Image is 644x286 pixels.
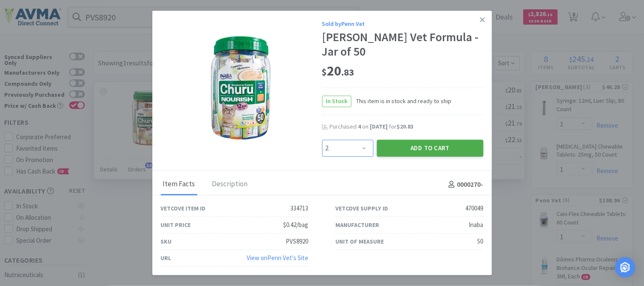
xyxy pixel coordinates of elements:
[336,204,388,213] div: Vetcove Supply ID
[322,66,327,78] span: $
[370,123,388,131] span: [DATE]
[161,237,172,246] div: SKU
[247,254,309,262] a: View onPenn Vet's Site
[615,257,636,278] div: Open Intercom Messenger
[469,220,484,230] div: Inaba
[377,140,484,157] button: Add to Cart
[322,62,354,79] span: 20
[478,236,484,247] div: 50
[161,174,197,195] div: Item Facts
[352,97,452,106] span: This item is in stock and ready to ship
[342,66,354,78] span: . 83
[284,220,309,230] div: $0.42/bag
[397,123,414,131] span: $20.83
[323,96,351,107] span: In Stock
[322,20,484,29] div: Sold by Penn Vet
[161,204,206,213] div: Vetcove Item ID
[336,237,384,246] div: Unit of Measure
[161,220,191,230] div: Unit Price
[445,179,484,190] h4: 0000270 -
[291,203,309,213] div: 334713
[336,220,380,230] div: Manufacturer
[161,253,172,263] div: URL
[286,236,309,247] div: PVS8920
[330,123,484,132] div: Purchased on for
[322,31,484,59] div: [PERSON_NAME] Vet Formula -Jar of 50
[210,174,250,195] div: Description
[186,33,297,143] img: 11d1cadfe3784a47884fe0d1c4b78589_470049.png
[358,123,361,131] span: 4
[466,203,484,213] div: 470049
